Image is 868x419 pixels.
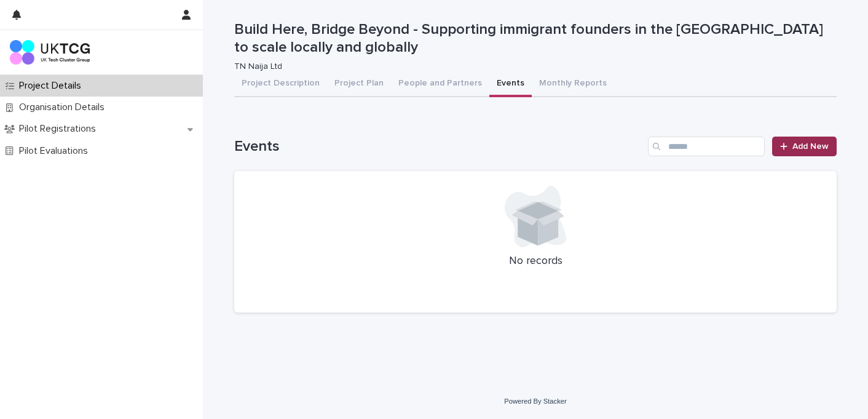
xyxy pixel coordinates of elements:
button: Project Description [234,71,327,97]
p: No records [249,255,822,268]
button: People and Partners [391,71,489,97]
p: TN Naija Ltd [234,62,827,72]
button: Project Plan [327,71,391,97]
span: Add New [792,142,829,151]
p: Pilot Evaluations [14,145,98,157]
p: Build Here, Bridge Beyond - Supporting immigrant founders in the [GEOGRAPHIC_DATA] to scale local... [234,21,832,57]
p: Pilot Registrations [14,123,106,135]
input: Search [648,137,765,156]
a: Powered By Stacker [504,397,566,405]
button: Monthly Reports [532,71,614,97]
p: Project Details [14,80,91,92]
p: Organisation Details [14,102,114,113]
img: 2xblf3AaSCoQZMnIOkXG [10,40,90,65]
button: Events [489,71,532,97]
a: Add New [772,137,837,156]
h1: Events [234,138,643,156]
